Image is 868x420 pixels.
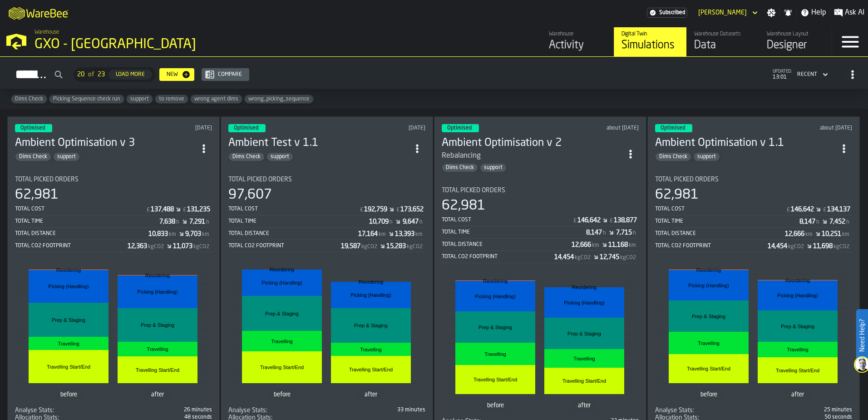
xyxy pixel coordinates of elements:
[15,187,59,203] div: 62,981
[15,407,112,414] div: Title
[759,27,832,56] a: link-to-/wh/i/ae0cd702-8cb1-4091-b3be-0aee77957c79/designer
[442,150,622,161] div: Rebalancing
[578,402,591,409] text: after
[797,71,817,78] div: DropdownMenuValue-4
[797,7,830,18] label: button-toggle-Help
[360,207,363,213] span: £
[15,136,196,150] div: Ambient Optimisation v 3
[447,125,472,131] span: Optimised
[655,407,852,414] div: stat-Analyse Stats:
[621,38,679,53] div: Simulations
[15,243,128,249] div: Total CO2 Footprint
[133,125,212,131] div: Updated: 22/09/2025, 14:01:36 Created: 28/08/2025, 22:58:04
[655,206,786,212] div: Total Cost
[480,165,506,171] span: support
[656,154,691,160] span: Dims Check
[655,407,752,414] div: Title
[487,402,504,409] text: before
[15,218,159,225] div: Total Time
[151,391,164,398] text: after
[811,7,826,18] span: Help
[845,7,864,18] span: Ask AI
[768,243,787,250] div: Stat Value
[228,136,409,150] h3: Ambient Test v 1.1
[228,176,425,183] div: Title
[346,125,425,131] div: Updated: 28/08/2025, 23:03:38 Created: 08/07/2025, 23:59:55
[147,207,150,213] span: £
[655,230,785,237] div: Total Distance
[228,407,325,414] div: Title
[228,176,425,252] div: stat-Total Picked Orders
[364,206,387,213] div: Stat Value
[791,206,814,213] div: Stat Value
[620,255,636,261] span: kgCO2
[163,71,182,78] div: New
[827,206,850,213] div: Stat Value
[773,125,852,131] div: Updated: 14/08/2025, 14:20:09 Created: 14/08/2025, 00:19:03
[655,176,852,252] div: stat-Total Picked Orders
[694,38,752,53] div: Data
[419,219,423,225] span: h
[686,27,759,56] a: link-to-/wh/i/ae0cd702-8cb1-4091-b3be-0aee77957c79/data
[379,231,386,238] span: km
[396,207,399,213] span: £
[442,241,572,248] div: Total Distance
[857,310,867,361] label: Need Help?
[586,229,602,236] div: Stat Value
[785,230,804,238] div: Stat Value
[614,27,686,56] a: link-to-/wh/i/ae0cd702-8cb1-4091-b3be-0aee77957c79/simulations
[15,206,146,212] div: Total Cost
[822,230,841,238] div: Stat Value
[614,217,637,224] div: Stat Value
[98,71,105,78] span: 23
[189,218,205,225] div: Stat Value
[829,218,845,225] div: Stat Value
[415,231,423,238] span: km
[159,218,175,225] div: Stat Value
[206,219,209,225] span: h
[60,391,77,398] text: before
[115,407,212,413] div: 26 minutes
[791,391,804,398] text: after
[169,231,176,238] span: km
[155,96,188,102] span: to remove
[573,218,577,224] span: £
[655,187,699,203] div: 62,981
[661,125,685,131] span: Optimised
[442,198,485,214] div: 62,981
[151,206,174,213] div: Stat Value
[846,219,849,225] span: h
[228,206,359,212] div: Total Cost
[600,254,619,261] div: Stat Value
[608,241,628,249] div: Stat Value
[112,71,148,78] div: Load More
[442,124,479,132] div: status-3 2
[763,8,779,17] label: button-toggle-Settings
[698,9,747,16] div: DropdownMenuValue-Kzysztof Malecki
[659,10,685,16] span: Subscribed
[655,176,852,183] div: Title
[788,244,804,250] span: kgCO2
[159,68,194,81] button: button-New
[77,71,84,78] span: 20
[823,207,826,213] span: £
[655,136,836,150] h3: Ambient Optimisation v 1.1
[833,244,849,250] span: kgCO2
[554,254,574,261] div: Stat Value
[395,230,414,238] div: Stat Value
[35,29,59,35] span: Warehouse
[70,67,159,82] div: ButtonLoadMore-Load More-Prev-First-Last
[148,244,164,250] span: kgCO2
[191,96,242,102] span: wrong agent dims
[700,391,717,398] text: before
[616,229,632,236] div: Stat Value
[202,68,249,81] button: button-Compare
[193,244,209,250] span: kgCO2
[88,71,94,78] span: of
[228,218,369,225] div: Total Time
[128,243,147,250] div: Stat Value
[108,70,152,80] button: button-Load More
[621,31,679,37] div: Digital Twin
